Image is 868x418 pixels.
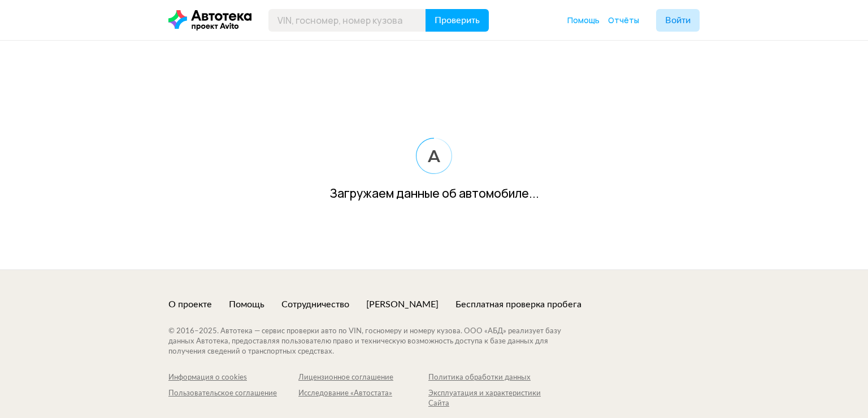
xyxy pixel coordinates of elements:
[298,389,428,409] a: Исследование «Автостата»
[168,373,298,383] a: Информация о cookies
[229,298,264,311] a: Помощь
[268,9,426,32] input: VIN, госномер, номер кузова
[168,389,298,409] a: Пользовательское соглашение
[428,373,558,383] a: Политика обработки данных
[455,298,581,311] a: Бесплатная проверка пробега
[168,298,212,311] a: О проекте
[298,389,428,399] div: Исследование «Автостата»
[608,15,639,26] a: Отчёты
[608,15,639,25] span: Отчёты
[168,389,298,399] div: Пользовательское соглашение
[281,298,349,311] a: Сотрудничество
[366,298,439,311] a: [PERSON_NAME]
[665,16,691,25] span: Войти
[435,16,480,25] span: Проверить
[428,389,558,409] a: Эксплуатация и характеристики Сайта
[168,326,584,357] div: © 2016– 2025 . Автотека — сервис проверки авто по VIN, госномеру и номеру кузова. ООО «АБД» реали...
[656,9,700,32] button: Войти
[567,15,600,26] a: Помощь
[426,9,489,32] button: Проверить
[567,15,600,25] span: Помощь
[298,373,428,383] a: Лицензионное соглашение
